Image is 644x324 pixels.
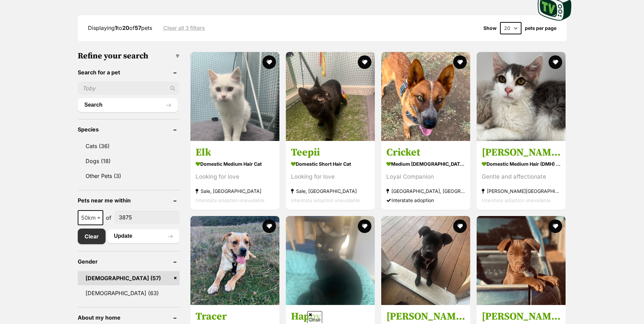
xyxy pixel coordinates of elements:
[386,186,465,195] strong: [GEOGRAPHIC_DATA], [GEOGRAPHIC_DATA]
[286,141,375,210] a: Teepii Domestic Short Hair Cat Looking for love Sale, [GEOGRAPHIC_DATA] Interstate adoption unava...
[358,219,371,233] button: favourite
[358,55,371,69] button: favourite
[78,314,180,321] header: About my home
[262,219,276,233] button: favourite
[78,271,180,285] a: [DEMOGRAPHIC_DATA] (57)
[196,197,264,203] span: Interstate adoption unavailable
[135,24,141,31] strong: 57
[196,310,274,323] h3: Tracer
[78,169,180,183] a: Other Pets (3)
[291,146,370,159] h3: Teepii
[381,141,470,210] a: Cricket medium [DEMOGRAPHIC_DATA] Dog Loyal Companion [GEOGRAPHIC_DATA], [GEOGRAPHIC_DATA] Inters...
[482,146,560,159] h3: [PERSON_NAME]
[163,25,205,31] a: Clear all 3 filters
[122,24,129,31] strong: 20
[477,52,566,141] img: Riley - Domestic Medium Hair (DMH) Cat
[453,55,467,69] button: favourite
[386,146,465,159] h3: Cricket
[78,286,180,300] a: [DEMOGRAPHIC_DATA] (63)
[78,139,180,153] a: Cats (36)
[78,210,103,225] span: 50km
[525,25,556,31] label: pets per page
[78,213,103,222] span: 50km
[114,211,180,224] input: postcode
[549,219,563,233] button: favourite
[196,172,274,181] div: Looking for love
[78,258,180,265] header: Gender
[482,159,560,168] strong: Domestic Medium Hair (DMH) Cat
[381,52,470,141] img: Cricket - Australian Cattle Dog
[549,55,563,69] button: favourite
[190,216,279,305] img: Tracer - Australian Cattle Dog
[291,197,360,203] span: Interstate adoption unavailable
[477,141,566,210] a: [PERSON_NAME] Domestic Medium Hair (DMH) Cat Gentle and affectionate [PERSON_NAME][GEOGRAPHIC_DAT...
[78,126,180,132] header: Species
[78,69,180,75] header: Search for a pet
[291,186,370,195] strong: Sale, [GEOGRAPHIC_DATA]
[483,25,497,31] span: Show
[190,52,279,141] img: Elk - Domestic Medium Hair Cat
[78,98,178,112] button: Search
[386,172,465,181] div: Loyal Companion
[482,172,560,181] div: Gentle and affectionate
[196,186,274,195] strong: Sale, [GEOGRAPHIC_DATA]
[381,216,470,305] img: Bobby - American Bulldog x Mixed breed Dog
[286,216,375,305] img: Happy - Domestic Short Hair (DSH) Cat
[78,154,180,168] a: Dogs (18)
[286,52,375,141] img: Teepii - Domestic Short Hair Cat
[291,310,370,323] h3: Happy
[196,159,274,168] strong: Domestic Medium Hair Cat
[106,214,111,222] span: of
[78,82,180,95] input: Toby
[190,141,279,210] a: Elk Domestic Medium Hair Cat Looking for love Sale, [GEOGRAPHIC_DATA] Interstate adoption unavail...
[88,24,152,31] span: Displaying to of pets
[482,310,560,323] h3: [PERSON_NAME]
[78,229,106,244] a: Clear
[482,197,551,203] span: Interstate adoption unavailable
[196,146,274,159] h3: Elk
[78,197,180,203] header: Pets near me within
[386,310,465,323] h3: [PERSON_NAME]
[291,159,370,168] strong: Domestic Short Hair Cat
[291,172,370,181] div: Looking for love
[262,55,276,69] button: favourite
[453,219,467,233] button: favourite
[386,195,465,204] div: Interstate adoption
[386,159,465,168] strong: medium [DEMOGRAPHIC_DATA] Dog
[78,51,180,61] h3: Refine your search
[115,24,117,31] strong: 1
[307,311,322,323] span: Close
[477,216,566,305] img: Murphy - Mixed breed Dog
[107,229,180,243] button: Update
[482,186,560,195] strong: [PERSON_NAME][GEOGRAPHIC_DATA]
